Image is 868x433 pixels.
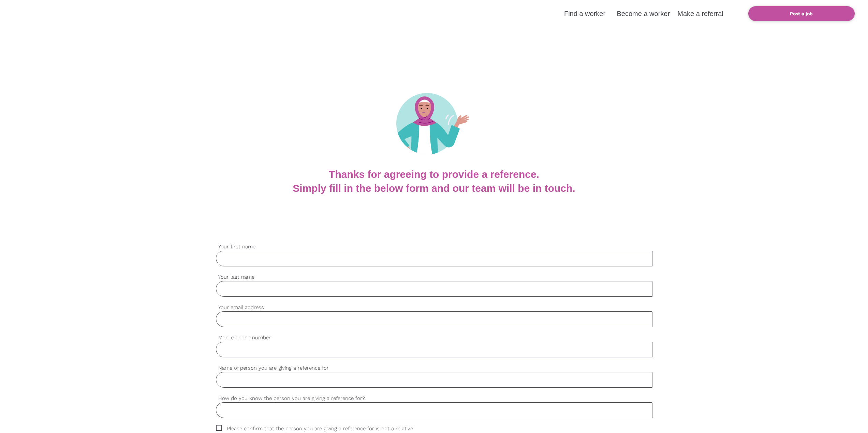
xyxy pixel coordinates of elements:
label: Name of person you are giving a reference for [216,364,652,372]
span: Please confirm that the person you are giving a reference for is not a relative [216,425,426,433]
a: Make a referral [677,10,723,17]
label: Your email address [216,304,652,311]
label: Mobile phone number [216,334,652,342]
label: Your last name [216,273,652,281]
b: Post a job [790,11,813,16]
label: How do you know the person you are giving a reference for? [216,395,652,402]
a: Post a job [748,6,855,21]
a: Become a worker [617,10,670,17]
b: Thanks for agreeing to provide a reference. [329,169,539,180]
label: Your first name [216,243,652,251]
b: Simply fill in the below form and our team will be in touch. [293,183,575,194]
a: Find a worker [564,10,605,17]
